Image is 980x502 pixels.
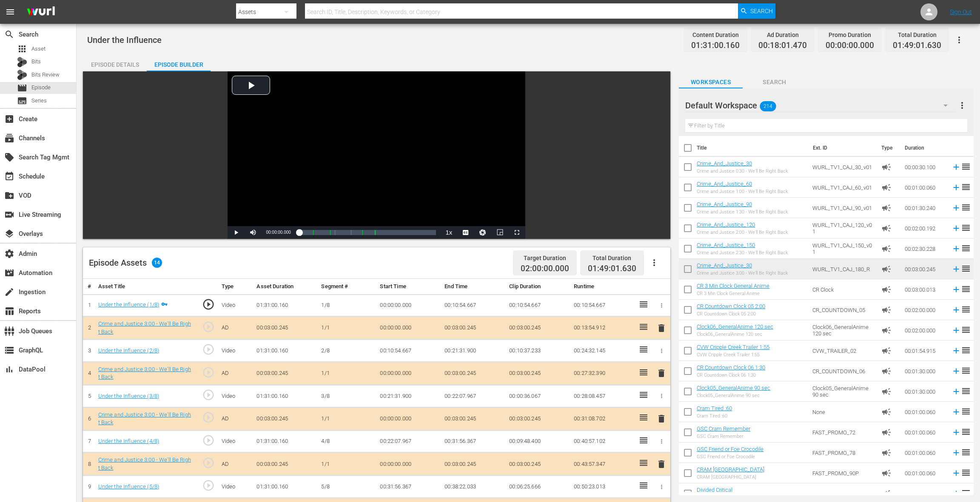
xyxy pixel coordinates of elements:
td: 00:01:00.060 [901,463,948,483]
td: 00:01:30.000 [901,381,948,402]
td: 00:10:54.667 [376,340,441,362]
td: 8 [83,453,95,476]
span: Episode [17,83,27,93]
span: Overlays [4,229,14,239]
td: 00:03:00.245 [506,407,570,430]
a: GSC Cram Remember [697,425,750,432]
span: delete [656,368,667,378]
button: delete [656,322,667,334]
svg: Add to Episode [952,428,961,437]
td: 00:03:00.245 [506,453,570,476]
span: Search [750,3,773,19]
span: play_circle_outline [202,389,215,401]
div: Content Duration [691,29,740,41]
td: AD [218,362,254,385]
span: 00:18:01.470 [758,41,807,51]
svg: Add to Episode [952,203,961,213]
td: Video [218,476,254,498]
td: 00:03:00.245 [253,317,318,340]
span: reorder [961,223,971,233]
td: 00:27:32.390 [570,362,635,385]
td: 5/8 [318,476,376,498]
a: Clock05_GeneralAnime 90 sec [697,385,770,391]
span: Series [31,96,47,105]
span: Asset [17,44,27,54]
td: Video [218,340,254,362]
button: Captions [457,226,474,239]
span: 01:49:01.630 [588,264,636,273]
span: reorder [961,325,971,335]
td: 00:21:31.900 [441,340,506,362]
svg: Add to Episode [952,162,961,172]
span: Ad [881,325,892,335]
div: Total Duration [893,29,941,41]
span: reorder [961,345,971,355]
div: Promo Duration [826,29,874,41]
td: 00:10:37.233 [506,340,570,362]
div: GSC Cram Remember [697,434,750,439]
button: Jump To Time [474,226,491,239]
a: Under the Influence (4/8) [98,438,159,444]
td: 1/1 [318,317,376,340]
span: 214 [760,97,776,115]
button: Mute [245,226,262,239]
span: Ad [881,305,892,315]
svg: Add to Episode [952,468,961,478]
td: 00:03:00.245 [253,407,318,430]
td: Clock06_GeneralAnime 120 sec [809,320,878,340]
span: Ad [881,284,892,295]
td: WURL_TV1_CAJ_150_v01 [809,238,878,259]
div: Clock05_GeneralAnime 90 sec [697,393,770,398]
td: 00:00:00.000 [376,407,441,430]
td: 00:02:30.228 [901,238,948,259]
td: FAST_PROMO_90P [809,463,878,483]
span: Under the Influence [87,35,162,45]
td: 00:22:07.967 [376,430,441,453]
button: delete [656,458,667,470]
td: WURL_TV1_CAJ_90_v01 [809,198,878,218]
span: 02:00:00.000 [521,264,569,274]
button: more_vert [957,95,967,116]
td: 3/8 [318,385,376,408]
span: Ad [881,407,892,417]
span: play_circle_outline [202,434,215,447]
th: Type [218,279,254,295]
td: 00:03:00.245 [253,362,318,385]
span: Series [17,96,27,106]
span: Job Queues [4,326,14,336]
a: Under the Influence (1/8) [98,301,159,308]
span: reorder [961,468,971,478]
td: 1/8 [318,294,376,317]
th: Start Time [376,279,441,295]
button: Episode Details [83,54,147,71]
td: AD [218,317,254,340]
a: Crime_And_Justice_30 [697,262,752,269]
span: Admin [4,249,14,259]
th: End Time [441,279,506,295]
svg: Add to Episode [952,489,961,498]
td: 00:13:54.912 [570,317,635,340]
td: 01:31:00.160 [253,476,318,498]
button: Fullscreen [508,226,525,239]
td: 00:31:56.367 [376,476,441,498]
td: 1/1 [318,453,376,476]
td: 2/8 [318,340,376,362]
span: 00:00:00.000 [826,41,874,51]
td: 00:03:00.245 [253,453,318,476]
span: Ad [881,244,892,254]
a: CVW Cripple Creek Trailer 1:55 [697,344,769,350]
td: 3 [83,340,95,362]
span: Automation [4,268,14,278]
span: reorder [961,406,971,417]
td: 4 [83,362,95,385]
span: Ad [881,386,892,397]
td: 00:03:00.245 [506,317,570,340]
span: reorder [961,366,971,376]
td: None [809,402,878,422]
td: 00:00:30.100 [901,157,948,177]
div: Video Player [228,71,525,239]
span: play_circle_outline [202,298,215,311]
td: CR_COUNTDOWN_05 [809,300,878,320]
td: 1/1 [318,407,376,430]
td: 01:31:00.160 [253,385,318,408]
